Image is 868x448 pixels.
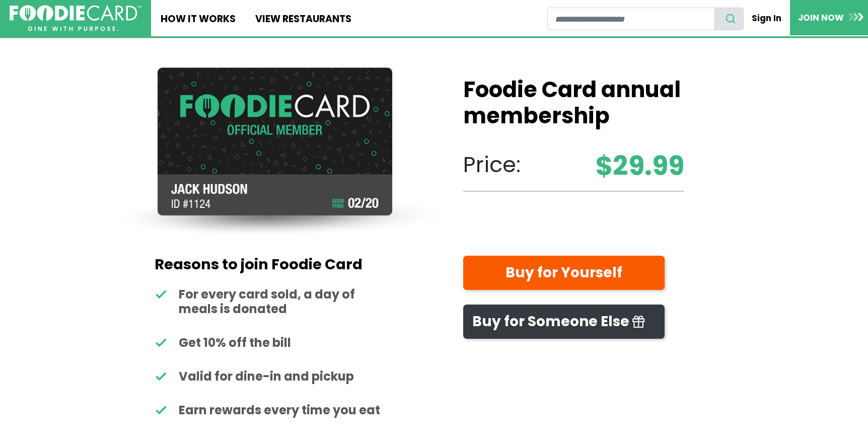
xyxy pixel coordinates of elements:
[155,369,386,384] li: Valid for dine-in and pickup
[155,336,386,350] li: Get 10% off the bill
[10,5,141,32] img: FoodieCard; Eat, Drink, Save, Donate
[714,8,744,30] button: search
[547,8,715,30] input: restaurant search
[744,7,790,29] a: Sign In
[463,305,665,339] a: Buy for Someone Else
[463,256,665,290] a: Buy for Yourself
[463,77,685,129] h1: Foodie Card annual membership
[155,287,386,317] li: For every card sold, a day of meals is donated
[155,256,386,273] h2: Reasons to join Foodie Card
[155,403,386,418] li: Earn rewards every time you eat
[596,146,684,186] strong: $29.99
[463,148,685,181] p: Price:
